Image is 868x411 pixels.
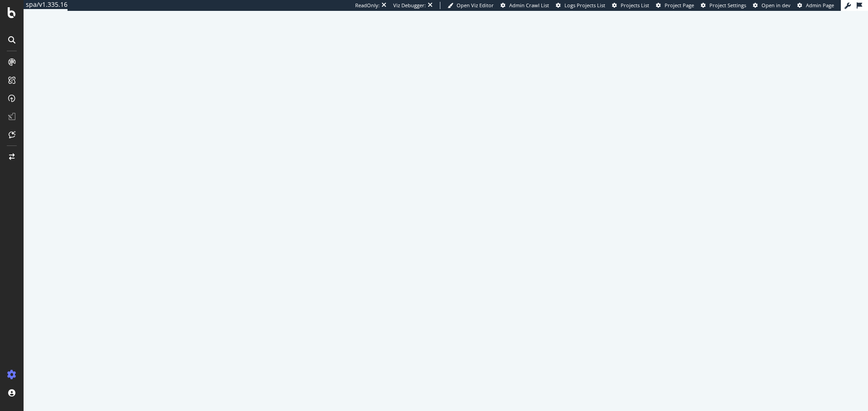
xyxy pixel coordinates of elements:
[701,2,746,9] a: Project Settings
[501,2,549,9] a: Admin Crawl List
[564,2,605,9] span: Logs Projects List
[621,2,649,9] span: Projects List
[612,2,649,9] a: Projects List
[656,2,694,9] a: Project Page
[806,2,834,9] span: Admin Page
[556,2,605,9] a: Logs Projects List
[393,2,426,9] div: Viz Debugger:
[509,2,549,9] span: Admin Crawl List
[709,2,746,9] span: Project Settings
[413,188,478,220] div: animation
[753,2,791,9] a: Open in dev
[665,2,694,9] span: Project Page
[457,2,494,9] span: Open Viz Editor
[355,2,380,9] div: ReadOnly:
[448,2,494,9] a: Open Viz Editor
[762,2,791,9] span: Open in dev
[797,2,834,9] a: Admin Page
